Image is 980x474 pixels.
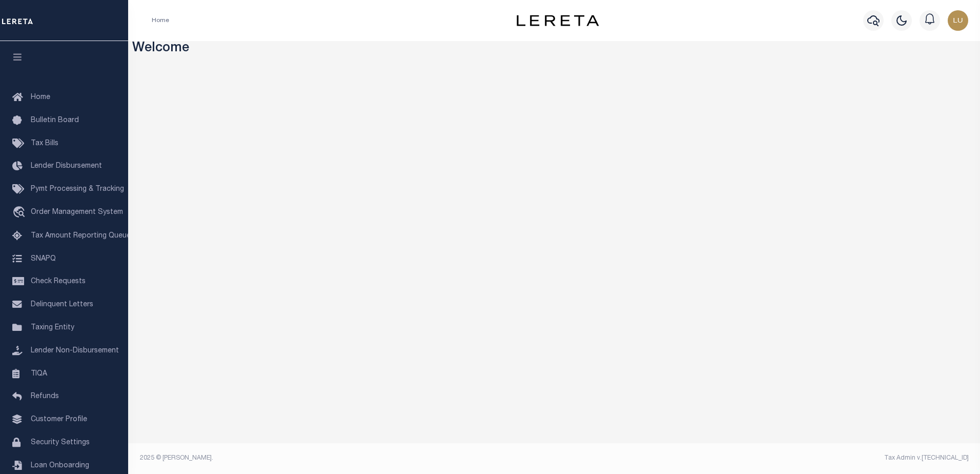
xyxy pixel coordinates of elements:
[562,453,969,463] div: Tax Admin v.[TECHNICAL_ID]
[31,163,102,170] span: Lender Disbursement
[12,206,29,220] i: travel_explore
[31,186,124,193] span: Pymt Processing & Tracking
[31,117,79,124] span: Bulletin Board
[31,370,47,377] span: TIQA
[31,393,59,400] span: Refunds
[31,439,90,446] span: Security Settings
[948,10,968,31] img: svg+xml;base64,PHN2ZyB4bWxucz0iaHR0cDovL3d3dy53My5vcmcvMjAwMC9zdmciIHBvaW50ZXItZXZlbnRzPSJub25lIi...
[132,453,555,463] div: 2025 © [PERSON_NAME].
[31,347,119,354] span: Lender Non-Disbursement
[132,41,976,57] h3: Welcome
[517,15,599,26] img: logo-dark.svg
[31,301,93,308] span: Delinquent Letters
[31,416,87,423] span: Customer Profile
[31,94,50,101] span: Home
[31,232,131,240] span: Tax Amount Reporting Queue
[31,462,89,469] span: Loan Onboarding
[31,209,123,216] span: Order Management System
[31,255,56,262] span: SNAPQ
[152,16,169,25] li: Home
[31,324,74,331] span: Taxing Entity
[31,278,86,285] span: Check Requests
[31,140,58,147] span: Tax Bills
